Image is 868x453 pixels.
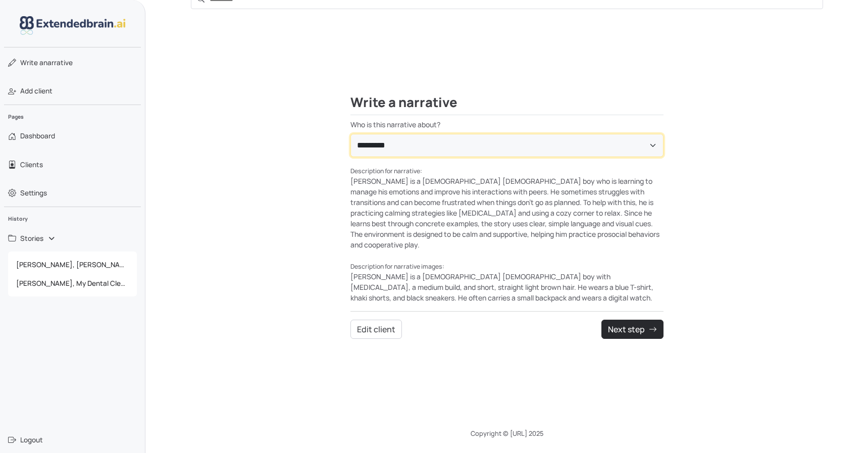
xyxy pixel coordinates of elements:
span: Write a [20,58,43,67]
h2: Write a narrative [350,95,663,115]
small: Description for narrative: [350,167,422,175]
a: [PERSON_NAME], [PERSON_NAME]'s Haircut Adventure [8,256,137,274]
span: narrative [20,58,73,68]
span: Copyright © [URL] 2025 [471,429,543,438]
span: Dashboard [20,131,55,141]
span: Add client [20,86,53,96]
span: [PERSON_NAME], [PERSON_NAME]'s Haircut Adventure [12,256,133,274]
div: [PERSON_NAME] is a [DEMOGRAPHIC_DATA] [DEMOGRAPHIC_DATA] boy with [MEDICAL_DATA], a medium build,... [350,261,663,303]
span: Settings [20,188,47,198]
img: logo [20,16,126,35]
div: [PERSON_NAME] is a [DEMOGRAPHIC_DATA] [DEMOGRAPHIC_DATA] boy who is learning to manage his emotio... [350,165,663,250]
span: Clients [20,160,43,170]
label: Who is this narrative about? [350,119,663,130]
span: Stories [20,233,43,243]
button: Edit client [350,320,402,339]
small: Description for narrative images: [350,262,444,271]
span: [PERSON_NAME], My Dental Cleaning Adventure [12,274,133,292]
span: Logout [20,435,43,445]
button: Next step [601,320,663,339]
a: [PERSON_NAME], My Dental Cleaning Adventure [8,274,137,292]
